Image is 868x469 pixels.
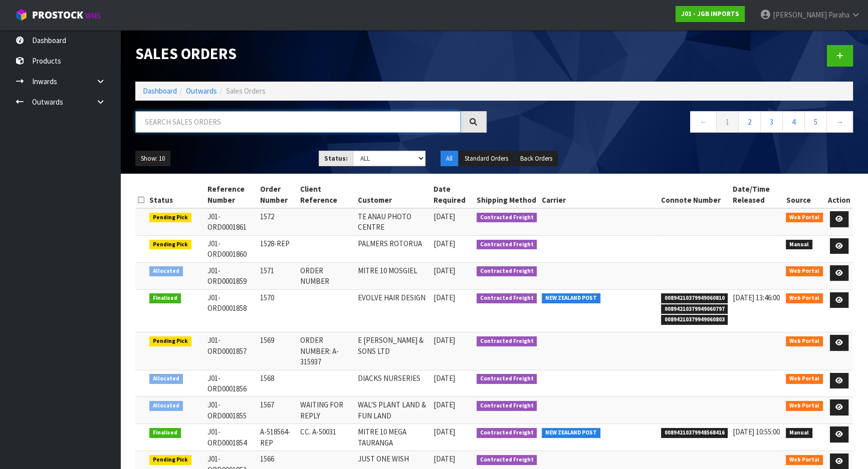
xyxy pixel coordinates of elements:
[258,332,298,370] td: 1569
[149,240,191,250] span: Pending Pick
[355,424,430,451] td: MITRE 10 MEGA TAURANGA
[298,332,355,370] td: ORDER NUMBER: A-315937
[298,262,355,289] td: ORDER NUMBER
[786,293,823,303] span: Web Portal
[149,374,183,384] span: Allocated
[205,208,258,235] td: J01-ORD0001861
[477,374,537,384] span: Contracted Freight
[355,262,430,289] td: MITRE 10 MOSGIEL
[515,151,558,167] button: Back Orders
[355,208,430,235] td: TE ANAU PHOTO CENTRE
[149,336,191,346] span: Pending Pick
[786,336,823,346] span: Web Portal
[355,181,430,208] th: Customer
[431,181,474,208] th: Date Required
[149,213,191,223] span: Pending Pick
[828,10,849,20] span: Paraha
[298,181,355,208] th: Client Reference
[477,240,537,250] span: Contracted Freight
[786,428,812,438] span: Manual
[782,111,805,133] a: 4
[205,235,258,262] td: J01-ORD0001860
[186,86,217,96] a: Outwards
[433,212,455,221] span: [DATE]
[659,181,731,208] th: Connote Number
[661,293,728,303] span: 00894210379949060810
[474,181,540,208] th: Shipping Method
[15,9,28,21] img: cube-alt.png
[205,262,258,289] td: J01-ORD0001859
[149,428,181,438] span: Finalised
[258,370,298,397] td: 1568
[226,86,266,96] span: Sales Orders
[324,154,348,163] strong: Status:
[143,86,177,96] a: Dashboard
[433,335,455,345] span: [DATE]
[661,428,728,438] span: 00894210379948568416
[298,397,355,424] td: WAITING FOR REPLY
[760,111,783,133] a: 3
[542,428,600,438] span: NEW ZEALAND POST
[690,111,717,133] a: ←
[205,397,258,424] td: J01-ORD0001855
[477,266,537,276] span: Contracted Freight
[681,10,739,18] strong: J01 - JGB IMPORTS
[786,401,823,411] span: Web Portal
[355,332,430,370] td: E [PERSON_NAME] & SONS LTD
[433,427,455,436] span: [DATE]
[826,111,853,133] a: →
[298,424,355,451] td: CC. A-50031
[786,240,812,250] span: Manual
[258,181,298,208] th: Order Number
[258,397,298,424] td: 1567
[477,455,537,465] span: Contracted Freight
[205,424,258,451] td: J01-ORD0001854
[258,235,298,262] td: 1528-REP
[804,111,827,133] a: 5
[258,289,298,332] td: 1570
[676,6,745,22] a: J01 - JGB IMPORTS
[135,111,461,133] input: Search sales orders
[433,400,455,409] span: [DATE]
[825,181,853,208] th: Action
[433,293,455,302] span: [DATE]
[32,9,83,22] span: ProStock
[433,266,455,275] span: [DATE]
[205,181,258,208] th: Reference Number
[477,401,537,411] span: Contracted Freight
[149,401,183,411] span: Allocated
[661,315,728,325] span: 00894210379949060803
[135,45,487,62] h1: Sales Orders
[433,239,455,248] span: [DATE]
[149,293,181,303] span: Finalised
[539,181,659,208] th: Carrier
[661,304,728,314] span: 00894210379949060797
[786,455,823,465] span: Web Portal
[149,266,183,276] span: Allocated
[542,293,600,303] span: NEW ZEALAND POST
[786,266,823,276] span: Web Portal
[733,293,780,302] span: [DATE] 13:46:00
[85,11,101,21] small: WMS
[730,181,783,208] th: Date/Time Released
[258,424,298,451] td: A-518564-REP
[773,10,827,20] span: [PERSON_NAME]
[149,455,191,465] span: Pending Pick
[135,151,170,167] button: Show: 10
[355,397,430,424] td: WAL'S PLANT LAND & FUN LAND
[433,373,455,383] span: [DATE]
[502,111,853,136] nav: Page navigation
[355,289,430,332] td: EVOLVE HAIR DESIGN
[477,293,537,303] span: Contracted Freight
[355,370,430,397] td: DIACKS NURSERIES
[783,181,825,208] th: Source
[459,151,514,167] button: Standard Orders
[716,111,739,133] a: 1
[205,370,258,397] td: J01-ORD0001856
[786,213,823,223] span: Web Portal
[205,332,258,370] td: J01-ORD0001857
[147,181,205,208] th: Status
[477,336,537,346] span: Contracted Freight
[355,235,430,262] td: PALMERS ROTORUA
[205,289,258,332] td: J01-ORD0001858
